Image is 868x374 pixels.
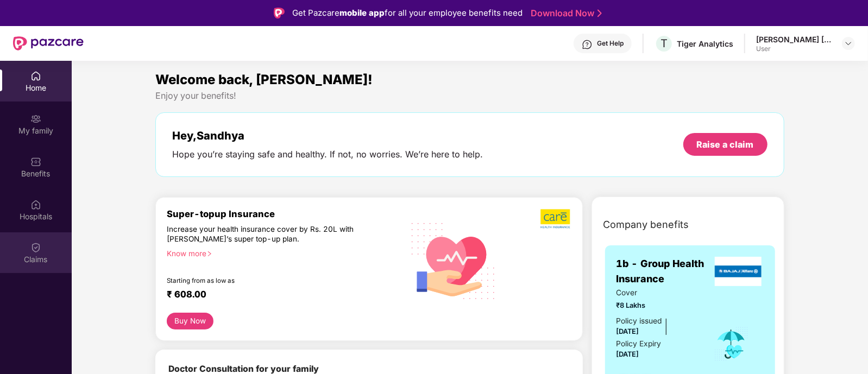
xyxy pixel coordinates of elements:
[339,8,385,18] strong: mobile app
[30,199,41,210] img: svg+xml;base64,PHN2ZyBpZD0iSG9zcGl0YWxzIiB4bWxucz0iaHR0cDovL3d3dy53My5vcmcvMjAwMC9zdmciIHdpZHRoPS...
[616,287,699,299] span: Cover
[167,313,213,329] button: Buy Now
[844,39,853,48] img: svg+xml;base64,PHN2ZyBpZD0iRHJvcGRvd24tMzJ4MzIiIHhtbG5zPSJodHRwOi8vd3d3LnczLm9yZy8yMDAwL3N2ZyIgd2...
[582,39,593,50] img: svg+xml;base64,PHN2ZyBpZD0iSGVscC0zMngzMiIgeG1sbnM9Imh0dHA6Ly93d3cudzMub3JnLzIwMDAvc3ZnIiB3aWR0aD...
[531,8,599,19] a: Download Now
[167,277,356,284] div: Starting from as low as
[167,208,402,219] div: Super-topup Insurance
[167,224,356,244] div: Increase your health insurance cover by Rs. 20L with [PERSON_NAME]’s super top-up plan.
[597,8,602,19] img: Stroke
[30,113,41,124] img: svg+xml;base64,PHN2ZyB3aWR0aD0iMjAiIGhlaWdodD0iMjAiIHZpZXdCb3g9IjAgMCAyMCAyMCIgZmlsbD0ibm9uZSIgeG...
[616,300,699,311] span: ₹8 Lakhs
[697,138,754,150] div: Raise a claim
[616,315,662,327] div: Policy issued
[715,257,762,286] img: insurerLogo
[30,156,41,167] img: svg+xml;base64,PHN2ZyBpZD0iQmVuZWZpdHMiIHhtbG5zPSJodHRwOi8vd3d3LnczLm9yZy8yMDAwL3N2ZyIgd2lkdGg9Ij...
[155,90,784,102] div: Enjoy your benefits!
[616,338,661,350] div: Policy Expiry
[206,251,212,257] span: right
[167,249,396,256] div: Know more
[172,149,483,160] div: Hope you’re staying safe and healthy. If not, no worries. We’re here to help.
[603,217,689,232] span: Company benefits
[172,129,483,142] div: Hey, Sandhya
[13,36,84,50] img: New Pazcare Logo
[274,8,285,18] img: Logo
[756,34,832,45] div: [PERSON_NAME] [PERSON_NAME]
[616,350,639,358] span: [DATE]
[616,327,639,335] span: [DATE]
[155,72,373,87] span: Welcome back, [PERSON_NAME]!
[30,71,41,81] img: svg+xml;base64,PHN2ZyBpZD0iSG9tZSIgeG1sbnM9Imh0dHA6Ly93d3cudzMub3JnLzIwMDAvc3ZnIiB3aWR0aD0iMjAiIG...
[168,364,319,374] b: Doctor Consultation for your family
[167,289,392,302] div: ₹ 608.00
[292,7,523,20] div: Get Pazcare for all your employee benefits need
[540,208,571,229] img: b5dec4f62d2307b9de63beb79f102df3.png
[677,39,733,49] div: Tiger Analytics
[714,326,749,362] img: icon
[403,209,504,312] img: svg+xml;base64,PHN2ZyB4bWxucz0iaHR0cDovL3d3dy53My5vcmcvMjAwMC9zdmciIHhtbG5zOnhsaW5rPSJodHRwOi8vd3...
[756,45,832,53] div: User
[616,256,712,287] span: 1b - Group Health Insurance
[30,242,41,253] img: svg+xml;base64,PHN2ZyBpZD0iQ2xhaW0iIHhtbG5zPSJodHRwOi8vd3d3LnczLm9yZy8yMDAwL3N2ZyIgd2lkdGg9IjIwIi...
[597,39,624,48] div: Get Help
[661,37,668,50] span: T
